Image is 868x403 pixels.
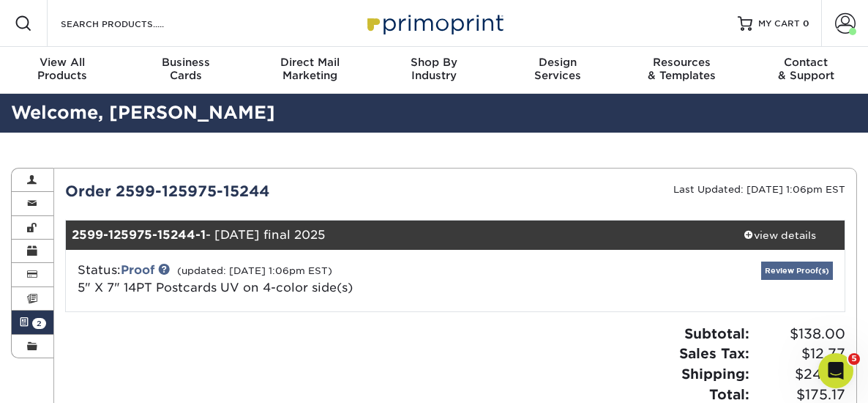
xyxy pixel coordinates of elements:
span: Resources [620,56,744,69]
input: SEARCH PRODUCTS..... [59,15,202,32]
a: DesignServices [496,47,620,94]
a: Review Proof(s) [761,262,833,280]
div: Order 2599-125975-15244 [54,180,455,202]
a: view details [715,221,845,250]
strong: 2599-125975-15244-1 [72,228,206,242]
div: Cards [124,56,247,82]
div: & Support [744,56,868,82]
a: Proof [121,263,154,277]
div: Services [496,56,620,82]
span: Design [496,56,620,69]
small: (updated: [DATE] 1:06pm EST) [177,265,332,276]
span: Contact [744,56,868,69]
a: Shop ByIndustry [372,47,495,94]
div: & Templates [620,56,744,82]
div: Marketing [248,56,372,82]
a: 2 [12,311,53,334]
img: Primoprint [361,7,507,39]
span: Shop By [372,56,495,69]
div: - [DATE] final 2025 [66,221,715,250]
small: Last Updated: [DATE] 1:06pm EST [673,184,845,195]
strong: Subtotal: [684,325,749,341]
span: 0 [803,18,809,29]
span: Direct Mail [248,56,372,69]
a: 5" X 7" 14PT Postcards UV on 4-color side(s) [78,281,353,295]
strong: Total: [709,386,749,402]
a: BusinessCards [124,47,247,94]
iframe: Intercom live chat [818,353,853,388]
span: 2 [32,318,46,329]
div: Status: [67,262,585,297]
div: view details [715,228,845,243]
a: Contact& Support [744,47,868,94]
a: Resources& Templates [620,47,744,94]
span: MY CART [758,18,800,30]
strong: Shipping: [681,366,749,382]
span: $138.00 [754,324,845,344]
span: 5 [848,353,860,365]
span: $12.77 [754,344,845,364]
span: Business [124,56,247,69]
span: $24.40 [754,364,845,385]
div: Industry [372,56,495,82]
a: Direct MailMarketing [248,47,372,94]
strong: Sales Tax: [679,345,749,361]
